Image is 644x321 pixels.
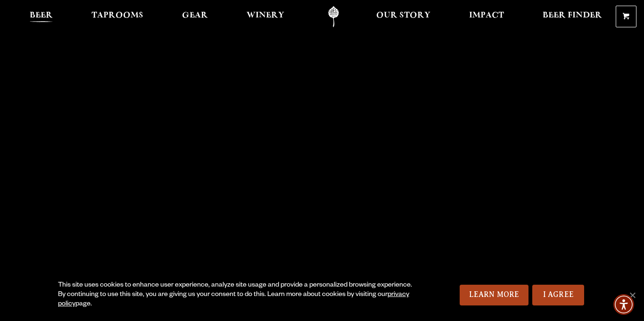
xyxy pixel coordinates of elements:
a: Impact [463,6,510,27]
a: Gear [176,6,214,27]
a: Winery [240,6,290,27]
span: Winery [247,12,284,19]
span: Gear [182,12,208,19]
a: Odell Home [316,6,351,27]
a: Beer Finder [537,6,608,27]
span: Impact [469,12,504,19]
div: Accessibility Menu [613,294,634,315]
a: Learn More [460,285,529,305]
a: Taprooms [85,6,149,27]
a: Beer [24,6,59,27]
a: I Agree [532,285,584,305]
span: Taprooms [91,12,143,19]
a: privacy policy [58,291,409,308]
span: Beer Finder [543,12,602,19]
span: Our Story [376,12,430,19]
span: Beer [30,12,53,19]
a: Our Story [370,6,437,27]
div: This site uses cookies to enhance user experience, analyze site usage and provide a personalized ... [58,281,416,309]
